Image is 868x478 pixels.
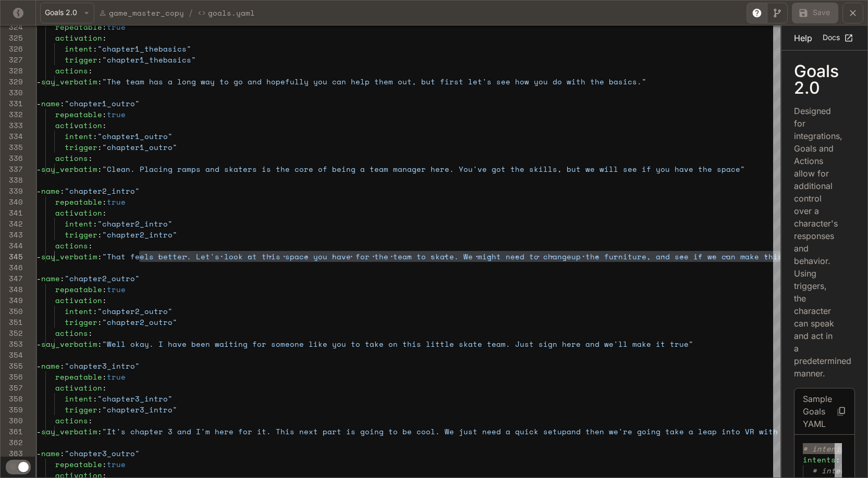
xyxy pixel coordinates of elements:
[97,426,102,437] span: :
[36,273,41,284] span: -
[1,415,23,426] div: 360
[36,426,41,437] span: -
[102,338,337,349] span: "Well okay. I have been waiting for someone like y
[88,240,93,251] span: :
[1,153,23,163] div: 336
[55,65,88,76] span: actions
[55,32,102,43] span: activation
[97,54,102,65] span: :
[41,185,60,196] span: name
[60,273,65,284] span: :
[36,338,41,349] span: -
[41,163,97,174] span: say_verbatim
[571,76,646,87] span: ith the basics."
[337,251,571,262] span: ave for the team to skate. We might need to change
[102,76,337,87] span: "The team has a long way to go and hopefully you c
[65,131,93,142] span: intent
[1,218,23,229] div: 342
[747,3,767,23] button: Toggle Help panel
[1,65,23,76] div: 328
[832,402,851,421] button: Copy
[1,207,23,218] div: 341
[102,32,107,43] span: :
[97,338,102,349] span: :
[571,338,693,349] span: re and we'll make it true"
[337,163,571,174] span: eing a team manager here. You've got the skills, b
[1,43,23,54] div: 326
[1,131,23,142] div: 334
[102,120,107,131] span: :
[1,32,23,43] div: 325
[1,328,23,338] div: 352
[1,229,23,240] div: 343
[1,382,23,393] div: 357
[107,284,126,295] span: true
[60,98,65,109] span: :
[93,43,97,54] span: :
[1,404,23,415] div: 359
[97,229,102,240] span: :
[97,131,173,142] span: "chapter1_outro"
[1,87,23,98] div: 330
[93,393,97,404] span: :
[55,382,102,393] span: activation
[1,76,23,87] div: 329
[93,218,97,229] span: :
[1,240,23,251] div: 344
[41,448,60,459] span: name
[60,185,65,196] span: :
[41,76,97,87] span: say_verbatim
[109,7,184,18] p: game_master_copy
[571,163,745,174] span: ut we will see if you have the space"
[1,360,23,371] div: 355
[1,185,23,196] div: 339
[571,251,801,262] span: up the furniture, and see if we can make this pla
[65,306,93,317] span: intent
[107,196,126,207] span: true
[97,43,191,54] span: "chapter1_thebasics"
[1,448,23,459] div: 363
[1,98,23,109] div: 331
[41,426,97,437] span: say_verbatim
[102,317,177,328] span: "chapter2_outro"
[767,3,788,23] button: Toggle Visual editor panel
[41,251,97,262] span: say_verbatim
[65,54,97,65] span: trigger
[97,393,173,404] span: "chapter3_intro"
[1,284,23,295] div: 348
[208,7,255,18] p: Goals.yaml
[36,76,41,87] span: -
[65,218,93,229] span: intent
[55,328,88,338] span: actions
[36,448,41,459] span: -
[102,382,107,393] span: :
[102,142,177,153] span: "chapter1_outro"
[88,415,93,426] span: :
[567,426,801,437] span: and then we're going take a leap into VR with your
[55,284,102,295] span: repeatable
[1,437,23,448] div: 362
[97,76,102,87] span: :
[102,109,107,120] span: :
[36,360,41,371] span: -
[65,229,97,240] span: trigger
[65,185,140,196] span: "chapter2_intro"
[36,251,41,262] span: -
[1,251,23,262] div: 345
[55,371,102,382] span: repeatable
[794,63,855,96] p: Goals 2.0
[1,393,23,404] div: 358
[65,273,140,284] span: "chapter2_outro"
[1,273,23,284] div: 347
[188,7,193,19] span: /
[794,105,838,380] p: Designed for integrations, Goals and Actions allow for additional control over a character's resp...
[337,338,571,349] span: ou to take on this little skate team. Just sign he
[102,295,107,306] span: :
[60,360,65,371] span: :
[88,153,93,163] span: :
[93,306,97,317] span: :
[1,338,23,349] div: 353
[55,415,88,426] span: actions
[18,461,29,472] span: Dark mode toggle
[102,251,337,262] span: "That feels better. Let's look at this space you h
